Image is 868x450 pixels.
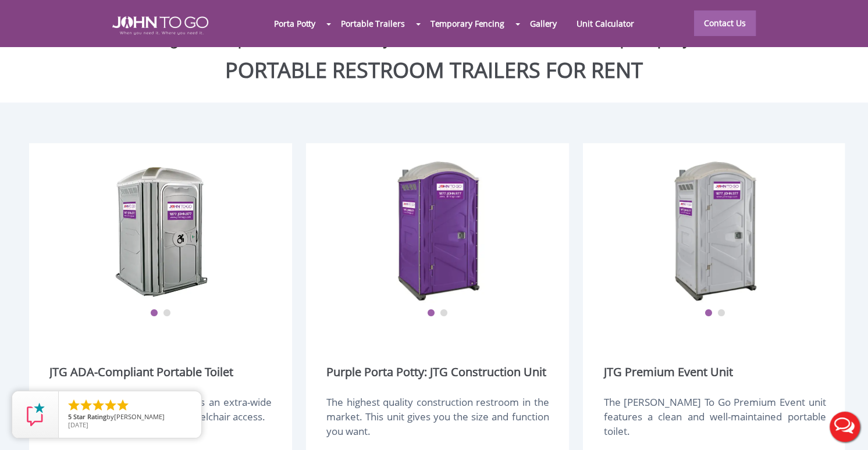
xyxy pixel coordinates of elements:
a: Portable Trailers [331,11,414,36]
a: Contact Us [694,10,756,36]
button: 1 of 2 [427,309,435,317]
img: JOHN to go [112,16,208,35]
a: JTG ADA-Compliant Portable Toilet [49,364,233,380]
span: by [68,413,192,422]
span: [DATE] [68,420,88,429]
li:  [104,398,118,412]
button: 2 of 2 [717,309,725,317]
li:  [91,398,105,412]
a: Porta Potty [264,11,325,36]
button: 2 of 2 [163,309,171,317]
li:  [67,398,81,412]
button: 1 of 2 [704,309,712,317]
button: Live Chat [821,403,868,450]
li:  [79,398,93,412]
a: Gallery [520,11,567,36]
a: Purple Porta Potty: JTG Construction Unit [326,364,546,380]
li:  [116,398,130,412]
span: 5 [68,412,72,421]
h2: PORTABLE RESTROOM TRAILERS FOR RENT [9,59,859,82]
a: JTG Premium Event Unit [603,364,732,380]
button: 2 of 2 [440,309,448,317]
img: ADA Handicapped Accessible Unit [115,158,208,303]
button: 1 of 2 [150,309,158,317]
img: Review Rating [24,403,47,426]
h3: Looking to rent a portable toilet? We carry an extensive selection of affordable porta potty rent... [9,13,859,48]
a: Temporary Fencing [421,11,514,36]
span: [PERSON_NAME] [114,412,165,421]
span: Star Rating [73,412,106,421]
a: Unit Calculator [567,11,644,36]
